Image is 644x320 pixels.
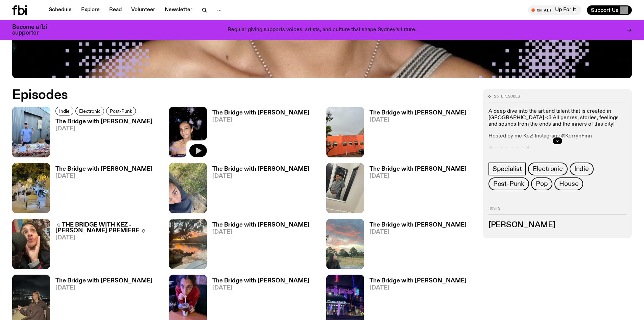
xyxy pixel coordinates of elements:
a: The Bridge with [PERSON_NAME][DATE] [207,166,309,213]
h3: The Bridge with [PERSON_NAME] [212,110,309,116]
h3: The Bridge with [PERSON_NAME] [369,222,467,228]
h2: Episodes [12,89,423,101]
span: [DATE] [212,229,309,235]
span: Pop [536,180,548,188]
span: [DATE] [369,117,467,123]
span: Post-Punk [110,109,132,114]
span: [DATE] [212,285,309,291]
span: Post-Punk [493,180,524,188]
a: Specialist [488,163,526,175]
a: Volunteer [127,5,159,15]
h3: The Bridge with [PERSON_NAME] [369,278,467,284]
p: A deep dive into the art and talent that is created in [GEOGRAPHIC_DATA] <3 All genres, stories, ... [488,108,626,128]
h3: The Bridge with [PERSON_NAME] [55,119,152,125]
a: ☼ THE BRIDGE WITH KEZ - [PERSON_NAME] PREMIERE ☼[DATE] [50,222,161,269]
a: Explore [77,5,104,15]
h3: [PERSON_NAME] [488,221,626,229]
a: The Bridge with [PERSON_NAME][DATE] [207,222,309,269]
a: Electronic [75,107,104,115]
span: Support Us [591,7,618,13]
span: Electronic [533,165,563,173]
span: [DATE] [55,126,152,132]
span: [DATE] [212,173,309,179]
a: Newsletter [161,5,196,15]
a: Electronic [528,163,568,175]
span: [DATE] [55,235,161,241]
h3: The Bridge with [PERSON_NAME] [212,222,309,228]
a: Post-Punk [488,177,529,190]
span: [DATE] [369,173,467,179]
a: The Bridge with [PERSON_NAME][DATE] [364,110,467,157]
button: On AirUp For It [528,5,581,15]
span: Indie [574,165,589,173]
button: Support Us [587,5,632,15]
h2: Hosts [488,207,626,215]
span: Indie [59,109,70,114]
span: [DATE] [55,285,152,291]
h3: Become a fbi supporter [12,24,55,36]
a: Read [105,5,126,15]
span: [DATE] [212,117,309,123]
span: Specialist [493,165,522,173]
span: [DATE] [55,173,152,179]
p: Regular giving supports voices, artists, and culture that shape Sydney’s future. [228,27,416,33]
span: House [559,180,578,188]
h3: The Bridge with [PERSON_NAME] [369,166,467,172]
h3: The Bridge with [PERSON_NAME] [55,278,152,284]
a: The Bridge with [PERSON_NAME][DATE] [364,166,467,213]
a: Schedule [45,5,76,15]
h3: The Bridge with [PERSON_NAME] [212,278,309,284]
h3: The Bridge with [PERSON_NAME] [212,166,309,172]
h3: The Bridge with [PERSON_NAME] [369,110,467,116]
a: Post-Punk [106,107,136,115]
span: [DATE] [369,229,467,235]
h3: The Bridge with [PERSON_NAME] [55,166,152,172]
a: House [554,177,583,190]
span: [DATE] [369,285,467,291]
a: Indie [55,107,73,115]
a: Pop [531,177,552,190]
a: The Bridge with [PERSON_NAME][DATE] [207,110,309,157]
a: The Bridge with [PERSON_NAME][DATE] [50,119,152,157]
span: 25 episodes [494,94,520,98]
span: Electronic [79,109,100,114]
a: Indie [570,163,594,175]
a: The Bridge with [PERSON_NAME][DATE] [50,166,152,213]
a: The Bridge with [PERSON_NAME][DATE] [364,222,467,269]
h3: ☼ THE BRIDGE WITH KEZ - [PERSON_NAME] PREMIERE ☼ [55,222,161,234]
